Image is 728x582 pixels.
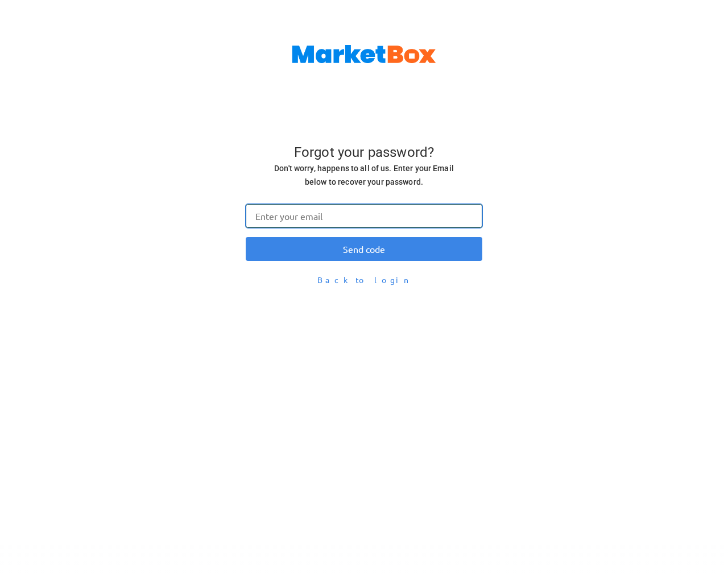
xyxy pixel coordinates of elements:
[292,45,436,63] img: MarketBox logo
[246,237,482,261] button: Send code
[263,161,465,189] h6: Don't worry, happens to all of us. Enter your Email below to recover your password.
[246,204,482,228] input: Enter your email
[246,270,482,290] button: Back to login
[263,144,465,161] h4: Forgot your password?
